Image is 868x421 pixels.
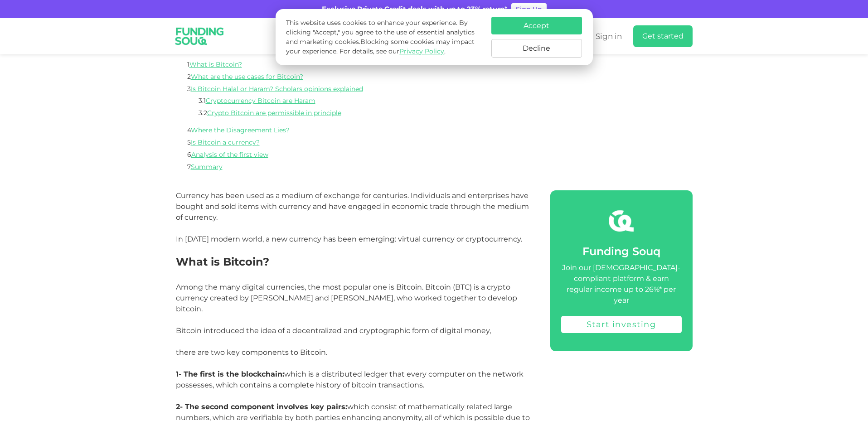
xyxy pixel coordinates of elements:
li: 2 [187,72,681,82]
div: Join our [DEMOGRAPHIC_DATA]-compliant platform & earn regular income up to 26%* per year [561,262,682,306]
img: fsicon [609,208,634,233]
a: What is Bitcoin? [189,60,242,68]
a: Where the Disagreement Lies? [191,126,290,134]
li: 6 [187,150,681,160]
img: Logo [169,20,230,53]
button: Accept [491,17,582,34]
span: Blocking some cookies may impact your experience. [286,38,475,55]
li: 5 [187,138,681,147]
div: Exclusive Private Credit deals with up to 23% return* [322,4,508,15]
span: Sign in [596,32,622,41]
li: 4 [187,126,681,135]
li: 7 [187,162,681,172]
p: This website uses cookies to enhance your experience. By clicking "Accept," you agree to the use ... [286,18,482,56]
span: Funding Souq [582,245,660,258]
a: Sign Up [511,3,547,15]
li: 3.2 [199,108,670,118]
a: Is Bitcoin Halal or Haram? Scholars opinions explained [191,85,363,93]
span: For details, see our . [339,47,446,55]
span: Currency has been used as a medium of exchange for centuries. Individuals and enterprises have bo... [176,191,529,243]
strong: 2- The second component involves key pairs: [176,402,347,411]
li: 3.1 [199,96,670,106]
a: What are the use cases for Bitcoin? [191,73,303,81]
li: 3 [187,84,681,123]
strong: 1- The first is the blockchain: [176,370,284,378]
button: Decline [491,39,582,58]
li: 1 [187,60,681,69]
span: Get started [642,32,684,40]
a: Is Bitcoin a currency? [191,138,260,146]
a: Privacy Policy [399,47,444,55]
a: Crypto Bitcoin are permissible in principle [207,109,341,117]
a: Sign in [593,29,622,44]
a: Summary [191,163,223,171]
a: Start investing [561,316,682,333]
span: What is Bitcoin? [176,255,269,268]
a: Analysis of the first view [191,150,268,159]
a: Cryptocurrency Bitcoin are Haram [206,97,315,105]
